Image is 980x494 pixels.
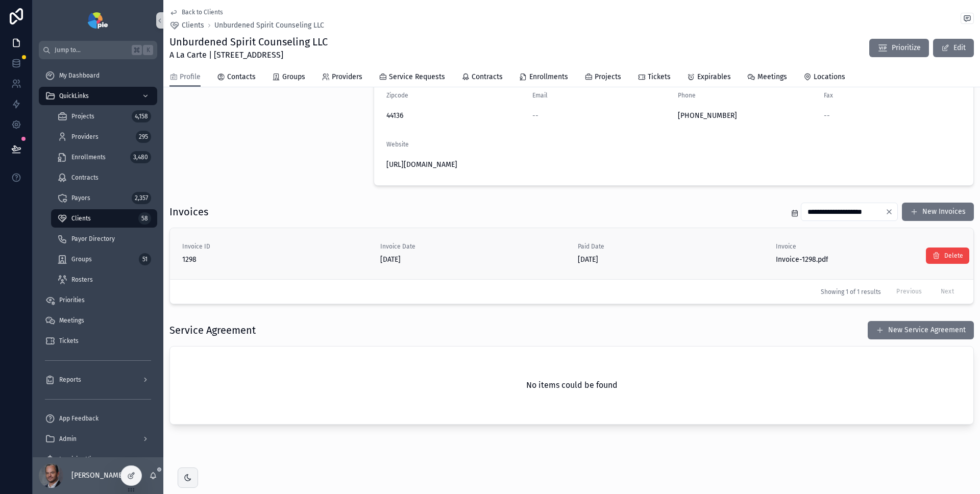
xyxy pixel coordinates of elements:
h1: Invoices [169,205,208,219]
span: My Dashboard [59,71,100,80]
a: App Feedback [39,409,157,428]
span: Priorities [59,296,85,304]
a: Groups [272,68,305,88]
span: Prioritize [892,43,921,53]
span: Groups [71,255,92,263]
span: Locations [814,72,845,82]
span: Expirables [697,72,731,82]
div: 295 [136,131,151,143]
a: Enrollments [519,68,568,88]
span: 1298 [182,255,368,265]
button: New Invoices [902,203,974,221]
span: Admin [59,435,77,443]
span: Delete [944,252,963,260]
span: Meetings [757,72,787,82]
span: Invoice ID [182,242,368,251]
a: Meetings [747,68,787,88]
button: Clear [885,208,897,216]
span: [PHONE_NUMBER] [678,111,816,121]
img: App logo [88,12,108,29]
span: Contracts [71,174,99,182]
span: Enrollments [529,72,568,82]
a: Rosters [51,270,157,289]
span: Projects [71,112,94,120]
button: Prioritize [869,39,929,57]
span: Providers [71,133,99,141]
div: 4,158 [132,110,151,122]
div: 3,480 [130,151,151,163]
a: Unburdened Spirit Counseling LLC [214,20,324,31]
span: Clients [71,214,91,223]
button: Jump to...K [39,41,157,59]
span: Reports [59,376,81,384]
a: My Dashboard [39,66,157,85]
a: Invoicing Views [39,450,157,468]
h1: Service Agreement [169,323,256,337]
span: Jump to... [55,46,128,54]
a: Tickets [39,332,157,350]
a: Payors2,357 [51,189,157,207]
span: [URL][DOMAIN_NAME] [386,160,524,170]
div: scrollable content [33,59,163,457]
div: 51 [139,253,151,265]
a: QuickLinks [39,87,157,105]
a: Contracts [51,168,157,187]
a: Invoice ID1298Invoice Date[DATE]Paid Date[DATE]InvoiceInvoice-1298.pdfDelete [170,228,973,279]
a: Service Requests [379,68,445,88]
span: Rosters [71,276,93,284]
span: Service Requests [389,72,445,82]
button: New Service Agreement [868,321,974,339]
span: Profile [180,72,201,82]
a: Providers [322,68,362,88]
span: Payor Directory [71,235,115,243]
span: .pdf [816,255,828,265]
a: Reports [39,370,157,389]
span: -- [824,111,830,121]
a: Tickets [638,68,671,88]
span: [DATE] [380,255,566,265]
span: Invoice-1298 [776,255,816,265]
a: Projects4,158 [51,107,157,126]
span: A La Carte | [STREET_ADDRESS] [169,49,328,61]
span: Invoice [776,242,962,251]
span: Showing 1 of 1 results [821,288,881,296]
span: App Feedback [59,414,99,423]
a: Expirables [687,68,731,88]
span: Tickets [648,72,671,82]
span: K [144,46,152,54]
span: Projects [595,72,621,82]
a: Groups51 [51,250,157,268]
span: Payors [71,194,90,202]
span: Invoice Date [380,242,566,251]
span: Clients [182,20,204,31]
span: Contracts [472,72,503,82]
a: Meetings [39,311,157,330]
span: Paid Date [578,242,764,251]
span: Groups [282,72,305,82]
span: Providers [332,72,362,82]
span: Fax [824,92,833,99]
span: Back to Clients [182,8,223,16]
span: [DATE] [578,255,764,265]
span: QuickLinks [59,92,89,100]
h1: Unburdened Spirit Counseling LLC [169,35,328,49]
a: Locations [803,68,845,88]
a: Providers295 [51,128,157,146]
span: -- [532,111,538,121]
span: Website [386,141,409,148]
span: Enrollments [71,153,106,161]
a: Profile [169,68,201,87]
span: Invoicing Views [59,455,102,463]
span: Email [532,92,548,99]
a: Clients58 [51,209,157,228]
span: Zipcode [386,92,408,99]
div: 2,357 [132,192,151,204]
a: Admin [39,430,157,448]
a: Contracts [461,68,503,88]
h2: No items could be found [526,379,618,391]
div: 58 [138,212,151,225]
a: Payor Directory [51,230,157,248]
